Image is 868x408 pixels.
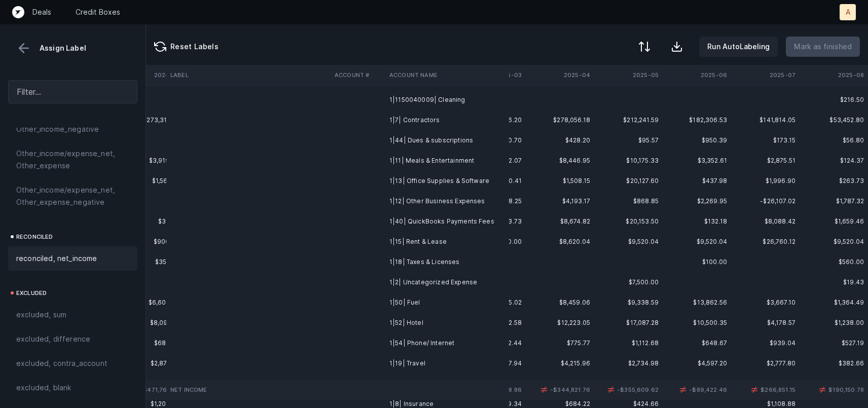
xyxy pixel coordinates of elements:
td: $32.46 [115,211,184,232]
td: $435.41 [594,374,663,394]
td: $1,659.46 [800,211,868,232]
img: 2d4cea4e0e7287338f84d783c1d74d81.svg [605,384,617,396]
th: Account # [331,65,385,85]
span: Other_income/expense_net, Other_expense [16,147,129,172]
td: $12,223.05 [526,313,594,333]
td: $20,153.50 [594,211,663,232]
td: 1|15| Rent & Lease [385,232,509,252]
td: $356.75 [115,252,184,272]
img: 2d4cea4e0e7287338f84d783c1d74d81.svg [538,384,550,396]
td: $4,597.20 [663,353,731,374]
th: 2025-07 [731,65,800,85]
td: $648.67 [663,333,731,353]
td: $715.23 [115,374,184,394]
td: -$26,107.02 [731,191,800,211]
td: $4,193.17 [526,191,594,211]
td: $53,452.80 [800,110,868,130]
td: $6,606.23 [115,292,184,313]
td: $278,056.18 [526,110,594,130]
span: excluded, contra_account [16,357,107,369]
td: -$471,762.37 [115,380,184,400]
td: $141,814.05 [731,110,800,130]
input: Filter... [8,80,137,103]
button: Run AutoLabeling [699,36,778,57]
td: $1,561.76 [115,171,184,191]
td: 1|19| Travel [385,353,509,374]
td: $9,520.04 [594,232,663,252]
span: excluded, sum [16,309,66,321]
td: $8,459.06 [526,292,594,313]
td: $428.20 [526,130,594,151]
td: $8,446.95 [526,151,594,171]
td: $688.67 [115,333,184,353]
td: $56.80 [800,130,868,151]
span: excluded [16,287,47,299]
td: 1|1150040009| Cleaning [385,90,509,110]
td: 1|44| Dues & subscriptions [385,130,509,151]
img: 2d4cea4e0e7287338f84d783c1d74d81.svg [816,384,828,396]
td: $1,996.90 [731,171,800,191]
th: 2025-05 [594,65,663,85]
td: $190,150.78 [800,380,868,400]
td: $868.85 [594,191,663,211]
td: $3,352.61 [663,151,731,171]
td: $527.19 [800,333,868,353]
td: $212,241.59 [594,110,663,130]
td: $900.00 [115,232,184,252]
td: -$89,422.46 [663,380,731,400]
td: $19.43 [800,272,868,292]
th: 2024-10 [115,65,184,85]
td: 1|54| Phone/ Internet [385,333,509,353]
td: $10,175.33 [594,151,663,171]
td: $3,667.10 [731,292,800,313]
div: Assign Label [8,41,137,56]
td: $9,520.04 [663,232,731,252]
td: $950.39 [663,130,731,151]
td: $296.16 [731,374,800,394]
img: 2d4cea4e0e7287338f84d783c1d74d81.svg [677,384,689,396]
td: $4,215.96 [526,353,594,374]
td: 1|2| Uncategorized Expense [385,272,509,292]
td: $9,520.04 [800,232,868,252]
td: $263.73 [800,171,868,191]
td: $273,311.04 [115,110,184,130]
td: 1|7| Contractors [385,110,509,130]
td: 1|40| QuickBooks Payments Fees [385,211,509,232]
td: $382.66 [800,353,868,374]
td: $775.77 [526,333,594,353]
td: $100.00 [663,252,731,272]
td: $939.04 [731,333,800,353]
td: $266,851.15 [731,380,800,400]
td: $1,508.15 [526,171,594,191]
td: $560.00 [800,252,868,272]
th: Label [166,65,331,85]
p: Mark as finished [794,41,852,53]
th: 2025-06 [663,65,731,85]
p: Run AutoLabeling [707,41,770,53]
img: 2d4cea4e0e7287338f84d783c1d74d81.svg [748,384,761,396]
p: A [846,7,850,17]
td: 1|52| Hotel [385,313,509,333]
td: $7,500.00 [594,272,663,292]
button: Reset Labels [146,36,227,57]
td: $437.98 [663,171,731,191]
td: $8,620.04 [526,232,594,252]
button: A [840,4,856,20]
td: $124.37 [800,151,868,171]
td: Net Income [166,380,331,400]
td: $10,500.35 [663,313,731,333]
th: Account Name [385,65,509,85]
td: $20,127.60 [594,171,663,191]
a: Deals [32,7,51,17]
td: 1|13| Office Supplies & Software [385,171,509,191]
td: $216.50 [800,90,868,110]
td: $1,039.34 [663,374,731,394]
td: $2,777.80 [731,353,800,374]
td: $745.48 [526,374,594,394]
td: $113.61 [800,374,868,394]
td: $1,238.00 [800,313,868,333]
td: $17,087.28 [594,313,663,333]
td: $4,178.57 [731,313,800,333]
td: $173.15 [731,130,800,151]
